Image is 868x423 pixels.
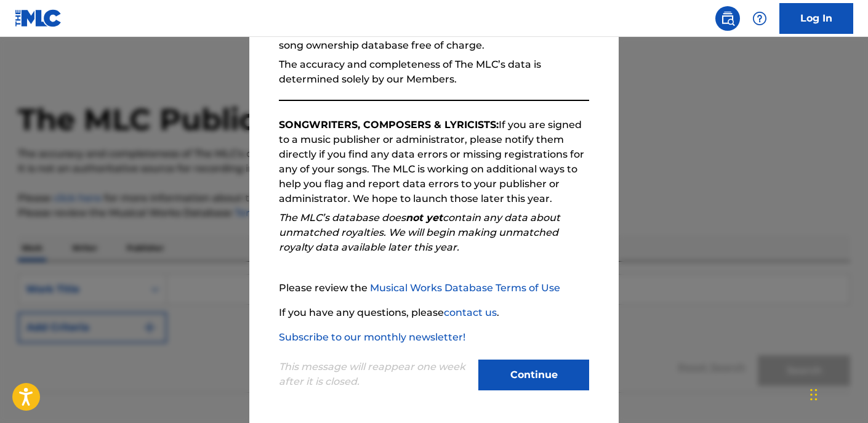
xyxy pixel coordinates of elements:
div: Drag [810,376,818,413]
button: Continue [478,360,589,390]
iframe: Chat Widget [806,364,868,423]
a: Subscribe to our monthly newsletter! [279,331,465,343]
p: Please review the [279,281,589,296]
strong: not yet [406,212,443,224]
a: Log In [779,3,853,34]
p: The Public Work Search allows anyone to search The MLC’s song ownership database free of charge. [279,23,589,53]
p: If you are signed to a music publisher or administrator, please notify them directly if you find ... [279,118,589,206]
p: This message will reappear one week after it is closed. [279,360,471,389]
img: search [720,11,735,26]
a: Public Search [715,6,740,31]
img: MLC Logo [15,9,62,27]
p: The accuracy and completeness of The MLC’s data is determined solely by our Members. [279,57,589,87]
em: The MLC’s database does contain any data about unmatched royalties. We will begin making unmatche... [279,212,560,253]
a: Musical Works Database Terms of Use [370,282,560,294]
p: If you have any questions, please . [279,305,589,320]
a: contact us [444,307,497,318]
strong: SONGWRITERS, COMPOSERS & LYRICISTS: [279,119,499,131]
img: help [752,11,767,26]
div: Help [747,6,772,31]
